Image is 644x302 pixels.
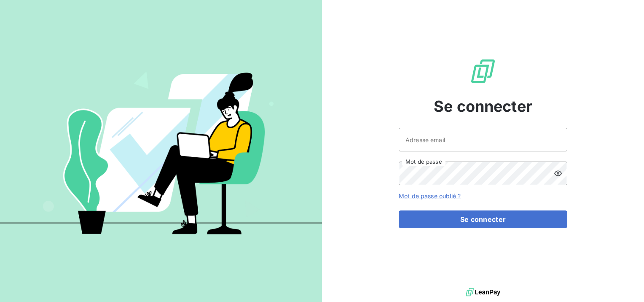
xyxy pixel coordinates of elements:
[399,210,567,228] button: Se connecter
[470,58,496,85] img: Logo LeanPay
[399,128,567,151] input: placeholder
[434,95,532,118] span: Se connecter
[466,286,500,299] img: logo
[399,192,461,200] a: Mot de passe oublié ?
